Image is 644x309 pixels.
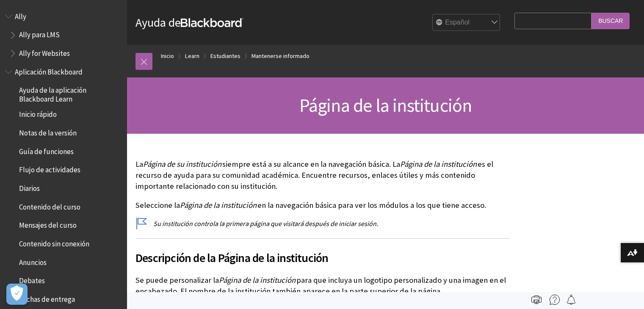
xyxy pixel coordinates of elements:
[531,295,542,305] img: Print
[19,218,77,230] span: Mensajes del curso
[19,28,60,39] span: Ally para LMS
[161,51,174,61] a: Inicio
[19,181,40,193] span: Diarios
[210,51,240,61] a: Estudiantes
[219,275,296,285] span: Página de la institución
[19,163,80,174] span: Flujo de actividades
[143,159,221,169] span: Página de su institución
[15,65,83,76] span: Aplicación Blackboard
[15,9,26,21] span: Ally
[185,51,199,61] a: Learn
[19,144,74,156] span: Guía de funciones
[135,275,510,297] p: Se puede personalizar la para que incluya un logotipo personalizado y una imagen en el encabezado...
[135,219,510,228] p: Su institución controla la primera página que visitará después de iniciar sesión.
[19,46,70,58] span: Ally for Websites
[135,200,510,211] p: Seleccione la en la navegación básica para ver los módulos a los que tiene acceso.
[591,13,630,29] input: Buscar
[19,83,121,103] span: Ayuda de la aplicación Blackboard Learn
[19,292,75,303] span: Fechas de entrega
[19,274,45,285] span: Debates
[19,237,89,248] span: Contenido sin conexión
[19,200,80,211] span: Contenido del curso
[299,94,472,117] span: Página de la institución
[566,295,576,305] img: Follow this page
[19,255,47,267] span: Anuncios
[181,18,243,27] strong: Blackboard
[180,200,257,210] span: Página de la institución
[135,159,510,192] p: La siempre está a su alcance en la navegación básica. La es el recurso de ayuda para su comunidad...
[400,159,477,169] span: Página de la institución
[433,14,500,31] select: Site Language Selector
[19,126,77,137] span: Notas de la versión
[550,295,560,305] img: More help
[19,108,57,119] span: Inicio rápido
[135,15,243,30] a: Ayuda deBlackboard
[6,284,28,305] button: Abrir preferencias
[135,238,510,267] h2: Descripción de la Página de la institución
[5,9,122,61] nav: Book outline for Anthology Ally Help
[252,51,310,61] a: Mantenerse informado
